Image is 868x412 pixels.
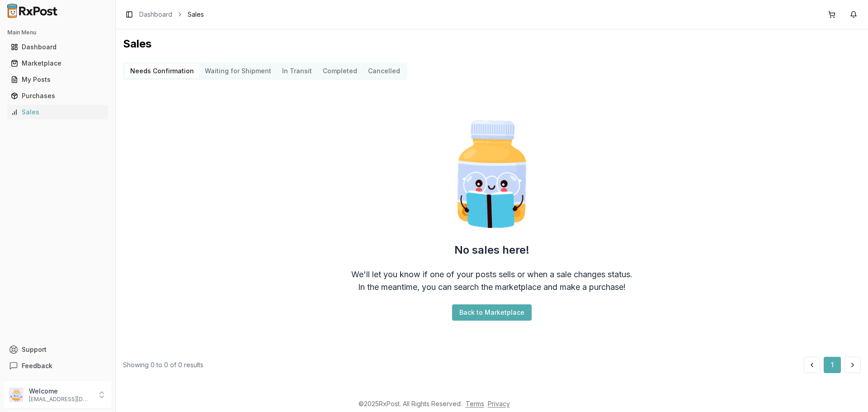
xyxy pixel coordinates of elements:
[454,243,529,257] h2: No sales here!
[22,361,52,370] span: Feedback
[4,40,112,54] button: Dashboard
[123,360,203,369] div: Showing 0 to 0 of 0 results
[4,72,112,87] button: My Posts
[11,43,104,52] div: Dashboard
[466,400,484,407] a: Terms
[7,88,108,104] a: Purchases
[488,400,510,407] a: Privacy
[139,10,172,19] a: Dashboard
[452,304,532,321] button: Back to Marketplace
[11,75,104,84] div: My Posts
[4,105,112,119] button: Sales
[11,108,104,117] div: Sales
[7,55,108,71] a: Marketplace
[277,64,317,78] button: In Transit
[11,91,104,100] div: Purchases
[4,358,112,374] button: Feedback
[7,71,108,88] a: My Posts
[139,10,204,19] nav: breadcrumb
[434,116,550,232] img: Smart Pill Bottle
[363,64,406,78] button: Cancelled
[4,89,112,103] button: Purchases
[358,281,626,294] div: In the meantime, you can search the marketplace and make a purchase!
[199,64,277,78] button: Waiting for Shipment
[4,341,112,358] button: Support
[9,388,24,402] img: User avatar
[123,37,861,51] h1: Sales
[317,64,363,78] button: Completed
[11,59,104,68] div: Marketplace
[125,64,199,78] button: Needs Confirmation
[4,56,112,71] button: Marketplace
[4,4,61,18] img: RxPost Logo
[188,10,204,19] span: Sales
[351,268,632,281] div: We'll let you know if one of your posts sells or when a sale changes status.
[7,39,108,55] a: Dashboard
[7,29,108,36] h2: Main Menu
[29,387,92,396] p: Welcome
[29,396,92,403] p: [EMAIL_ADDRESS][DOMAIN_NAME]
[7,104,108,120] a: Sales
[824,357,841,373] button: 1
